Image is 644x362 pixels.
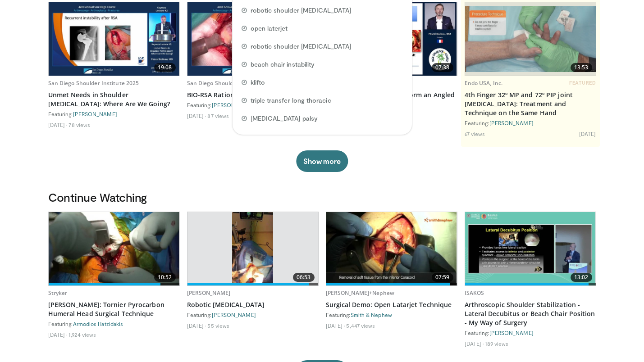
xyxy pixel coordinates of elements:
a: 13:02 [465,212,596,285]
li: [DATE] [465,340,484,347]
span: FEATURED [569,80,596,86]
div: Featuring: [465,119,596,127]
button: Show more [296,150,348,172]
a: ISAKOS [465,289,484,297]
a: Arthroscopic Shoulder Stabilization - Lateral Decubitus or Beach Chair Position - My Way of Surgery [465,300,596,327]
div: Featuring: [187,101,319,109]
span: robotic shoulder [MEDICAL_DATA] [251,42,351,51]
li: [DATE] [48,121,68,128]
li: [DATE] [187,322,206,329]
a: 10:52 [49,212,179,285]
span: open laterjet [251,24,288,33]
a: [PERSON_NAME] [73,111,117,117]
li: [DATE] [326,322,345,329]
span: robotic shoulder [MEDICAL_DATA] [251,6,351,15]
a: Endo USA, Inc. [465,79,503,87]
li: 189 views [485,340,508,347]
a: 19:08 [49,2,179,76]
span: 06:53 [293,273,315,282]
span: klifto [251,78,265,87]
li: 67 views [465,130,485,137]
img: cdf850b8-535d-4c9a-b43f-df33ca984487.620x360_q85_upscale.jpg [187,2,318,76]
a: Smith & Nephew [351,312,392,318]
img: 4c8b3831-fa17-4671-a84d-1d9bd5c91e90.620x360_q85_upscale.jpg [49,212,179,285]
img: 4911405c-0c2a-4cfe-93f0-bb34caba435b.620x360_q85_upscale.jpg [465,212,596,285]
div: Featuring: [48,110,180,118]
span: [MEDICAL_DATA] palsy [251,114,318,123]
a: [PERSON_NAME] [212,102,256,108]
a: Robotic [MEDICAL_DATA] [187,300,319,309]
span: 19:08 [154,63,176,72]
a: San Diego Shoulder Institute 2025 [48,79,139,87]
a: 07:59 [326,212,457,285]
a: [PERSON_NAME] [187,289,231,297]
span: triple transfer long thoracic [251,96,331,105]
a: Stryker [48,289,68,297]
a: Unmet Needs in Shoulder [MEDICAL_DATA]: Where Are We Going? [48,90,180,109]
a: San Diego Shoulder Institute 2025 [187,79,278,87]
li: 5,447 views [346,322,375,329]
img: 7a1ff0ad-4045-426d-bbf6-2886f1dcc048.620x360_q85_upscale.jpg [326,212,457,285]
a: [PERSON_NAME] [212,312,256,318]
a: [PERSON_NAME]: Tornier Pyrocarbon Humeral Head Surgical Technique [48,300,180,318]
img: e9e03bb3-2b63-43be-863a-da4e8f37d331.620x360_q85_upscale.jpg [232,212,274,285]
span: 13:53 [571,63,592,72]
li: 1,924 views [69,331,96,338]
a: 4th Finger 32º MP and 72º PIP joint [MEDICAL_DATA]: Treatment and Technique on the Same Hand [465,90,596,118]
div: Featuring: [48,320,180,327]
li: [DATE] [187,112,206,119]
a: [PERSON_NAME] [489,120,534,126]
img: 51b93def-a7d8-4dc8-8aa9-4554197e5c5e.620x360_q85_upscale.jpg [49,2,179,76]
span: 13:02 [571,273,592,282]
li: 78 views [69,121,90,128]
a: 07:21 [187,2,318,76]
span: 10:52 [154,273,176,282]
h3: Continue Watching [48,190,596,204]
li: 55 views [207,322,229,329]
span: 07:38 [432,63,453,72]
span: 07:59 [432,273,453,282]
div: Featuring: [465,329,596,336]
a: Armodios Hatzidakis [73,321,123,327]
li: [DATE] [48,331,68,338]
li: [DATE] [579,130,596,137]
div: Featuring: [187,311,319,318]
a: 06:53 [187,212,318,285]
a: [PERSON_NAME] [489,330,534,336]
a: [PERSON_NAME]+Nephew [326,289,394,297]
a: 13:53 [465,2,596,76]
li: 87 views [207,112,229,119]
a: Surgical Demo: Open Latarjet Technique [326,300,457,309]
a: BIO-RSA Rationale & Re-Live [187,90,319,100]
img: df76da42-88e9-456c-9474-e630a7cc5d98.620x360_q85_upscale.jpg [465,6,596,72]
span: beach chair instability [251,60,315,69]
div: Featuring: [326,311,457,318]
